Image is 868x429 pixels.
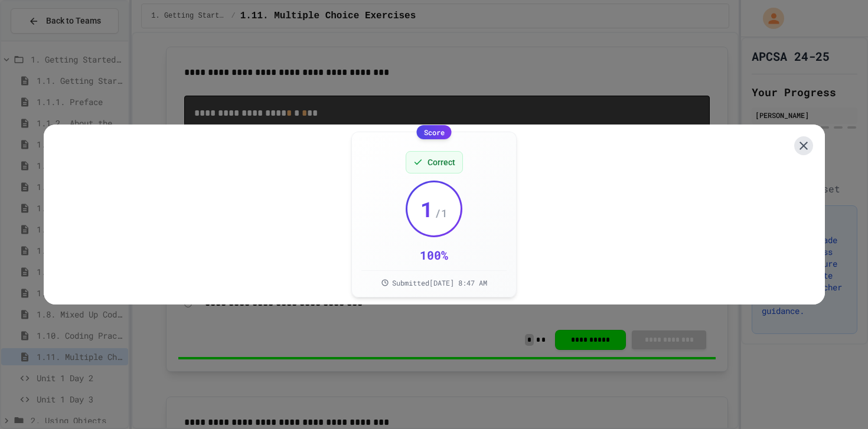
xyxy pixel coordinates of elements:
[435,205,448,221] span: / 1
[420,197,433,221] span: 1
[392,278,487,287] span: Submitted [DATE] 8:47 AM
[420,247,448,263] div: 100 %
[428,156,455,168] span: Correct
[417,125,452,139] div: Score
